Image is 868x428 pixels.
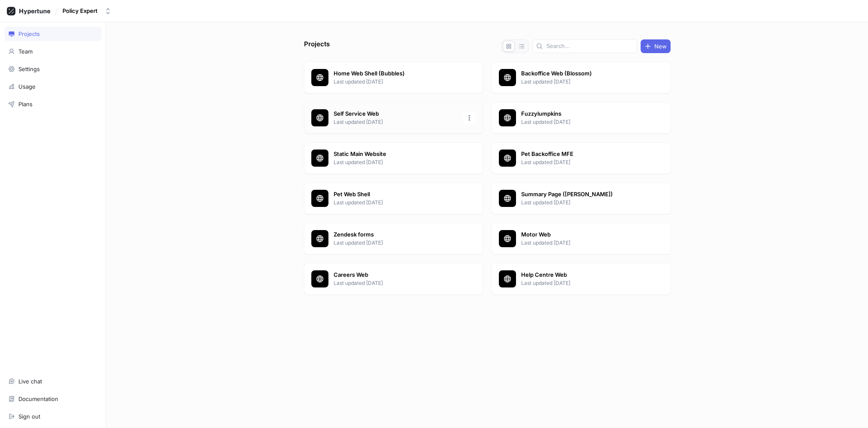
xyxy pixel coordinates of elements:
[18,395,58,402] div: Documentation
[18,83,36,90] div: Usage
[521,190,645,199] p: Summary Page ([PERSON_NAME])
[521,69,645,78] p: Backoffice Web (Blossom)
[334,69,458,78] p: Home Web Shell (Bubbles)
[521,199,645,207] p: Last updated [DATE]
[334,110,458,118] p: Self Service Web
[521,230,645,239] p: Motor Web
[521,78,645,86] p: Last updated [DATE]
[334,190,458,199] p: Pet Web Shell
[334,159,458,166] p: Last updated [DATE]
[521,159,645,166] p: Last updated [DATE]
[4,97,101,111] a: Plans
[304,39,330,53] p: Projects
[641,39,671,53] button: New
[334,239,458,247] p: Last updated [DATE]
[334,118,458,126] p: Last updated [DATE]
[521,279,645,287] p: Last updated [DATE]
[654,44,667,49] span: New
[521,110,645,118] p: Fuzzylumpkins
[18,66,40,72] div: Settings
[521,118,645,126] p: Last updated [DATE]
[4,79,101,94] a: Usage
[4,27,101,41] a: Projects
[18,101,33,108] div: Plans
[334,78,458,86] p: Last updated [DATE]
[59,4,115,18] button: Policy Expert
[18,30,40,37] div: Projects
[4,392,101,406] a: Documentation
[334,230,458,239] p: Zendesk forms
[521,271,645,279] p: Help Centre Web
[18,378,42,385] div: Live chat
[4,44,101,59] a: Team
[18,413,40,420] div: Sign out
[63,7,98,15] div: Policy Expert
[334,150,458,159] p: Static Main Website
[334,279,458,287] p: Last updated [DATE]
[546,42,633,51] input: Search...
[18,48,33,55] div: Team
[334,199,458,207] p: Last updated [DATE]
[334,271,458,279] p: Careers Web
[4,62,101,76] a: Settings
[521,150,645,159] p: Pet Backoffice MFE
[521,239,645,247] p: Last updated [DATE]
